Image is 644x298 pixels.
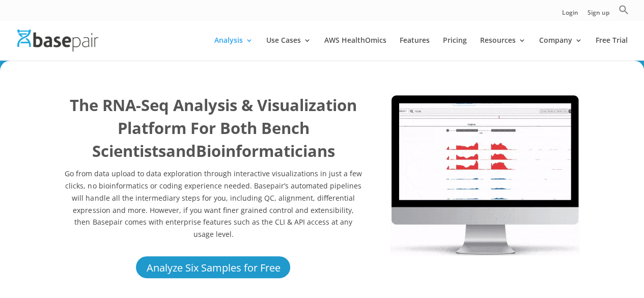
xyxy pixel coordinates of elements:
a: Sign up [587,10,609,20]
iframe: Drift Widget Chat Controller [593,247,632,286]
a: Analysis [214,37,253,61]
a: Search Icon Link [619,5,629,20]
b: and [165,140,195,161]
b: The RNA-Seq Analysis & Visualization Platform For Both Bench Scientists [70,94,357,161]
b: Bioinformaticians [195,140,334,161]
img: Basepair [17,30,98,51]
a: AWS HealthOmics [324,37,386,61]
a: Use Cases [266,37,311,61]
a: Pricing [443,37,467,61]
img: RNA Seq 2022 [390,94,579,255]
p: Go from data upload to data exploration through interactive visualizations in just a few clicks, ... [65,168,362,240]
a: Company [539,37,582,61]
a: Analyze Six Samples for Free [134,255,292,280]
a: Login [562,10,578,20]
a: Features [400,37,430,61]
svg: Search [619,5,629,15]
a: Resources [480,37,526,61]
a: Free Trial [596,37,628,61]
